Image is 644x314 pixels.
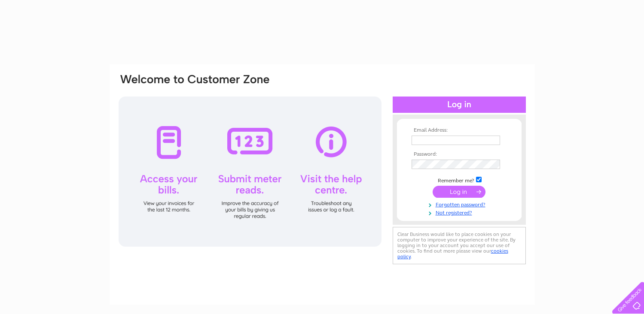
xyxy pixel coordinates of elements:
th: Password: [409,151,509,157]
div: Clear Business would like to place cookies on your computer to improve your experience of the sit... [393,227,526,264]
th: Email Address: [409,127,509,133]
td: Remember me? [409,175,509,184]
input: Submit [433,186,485,198]
a: Forgotten password? [412,200,509,208]
a: Not registered? [412,208,509,216]
a: cookies policy [397,248,508,260]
